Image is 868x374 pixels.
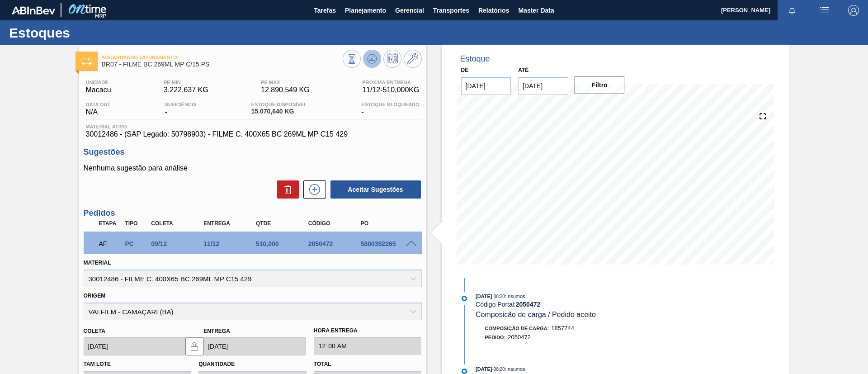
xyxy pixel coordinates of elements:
span: Macacu [86,86,111,94]
label: Entrega [203,328,230,334]
div: Qtde [254,220,312,227]
span: 2050472 [508,334,531,341]
input: dd/mm/yyyy [518,77,568,95]
div: - [163,102,199,116]
label: Coleta [84,328,105,334]
button: locked [185,337,203,355]
span: 11/12 - 510,000 KG [362,86,419,94]
h1: Estoques [9,28,170,38]
span: Composicão de carga / Pedido aceito [476,311,596,318]
span: [DATE] [476,294,492,299]
div: Nova sugestão [299,180,326,199]
span: Aguardando Faturamento [102,55,343,60]
button: Programar Estoque [383,50,401,68]
span: Estoque Bloqueado [361,102,419,107]
img: locked [189,341,200,352]
img: atual [462,369,467,374]
span: Pedido : [485,335,506,340]
span: 1857744 [551,325,574,331]
div: - [359,102,421,116]
div: Coleta [149,220,208,227]
span: Suficiência [165,102,197,107]
span: Composição de Carga : [485,326,549,331]
h3: Pedidos [84,208,422,218]
div: 510,000 [254,240,312,247]
span: Material ativo [86,124,420,129]
div: PO [359,220,417,227]
img: Ícone [81,58,92,65]
div: Código [306,220,365,227]
div: 09/12/2025 [149,240,208,247]
label: Hora Entrega [314,324,422,337]
h3: Sugestões [84,147,422,157]
span: PE MAX [261,80,310,85]
button: Atualizar Gráfico [363,50,381,68]
button: Visão Geral dos Estoques [343,50,361,68]
div: 5800392265 [359,240,417,247]
input: dd/mm/yyyy [84,337,186,355]
span: Transportes [433,5,469,16]
div: Tipo [123,220,150,227]
div: 11/12/2025 [201,240,260,247]
span: Estoque Disponível [251,102,307,107]
button: Aceitar Sugestões [330,180,421,199]
div: Estoque [460,54,490,64]
span: 12.890,549 KG [261,86,310,94]
label: Quantidade [198,361,235,367]
label: Material [84,260,111,266]
p: AF [99,240,122,247]
span: BR07 - FILME BC 269ML MP C/15 PS [102,61,343,68]
input: dd/mm/yyyy [461,77,511,95]
p: Nenhuma sugestão para análise [84,164,422,172]
img: userActions [819,5,830,16]
button: Ir ao Master Data / Geral [404,50,422,68]
input: dd/mm/yyyy [203,337,306,355]
span: - 08:20 [492,294,505,299]
label: Até [518,67,528,73]
div: N/A [84,102,113,116]
div: Pedido de Compra [123,240,150,247]
label: De [461,67,469,73]
div: 2050472 [306,240,365,247]
label: Tam lote [84,361,111,367]
span: 3.222,637 KG [164,86,208,94]
span: PE MIN [164,80,208,85]
img: TNhmsLtSVTkK8tSr43FrP2fwEKptu5GPRR3wAAAABJRU5ErkJggg== [12,6,55,14]
img: Logout [848,5,859,16]
span: Próxima Entrega [362,80,419,85]
label: Total [314,361,331,367]
button: Filtro [575,76,625,94]
span: Relatórios [478,5,509,16]
span: : Insumos [505,294,525,299]
img: atual [462,296,467,301]
div: Aguardando Faturamento [97,234,124,254]
span: Gerencial [395,5,424,16]
span: 15.070,640 KG [251,108,307,115]
div: Excluir Sugestões [273,180,299,199]
div: Código Portal: [476,301,690,308]
span: Planejamento [345,5,386,16]
strong: 2050472 [516,301,541,308]
div: Aceitar Sugestões [326,180,422,199]
span: Master Data [518,5,554,16]
span: Data out [86,102,111,107]
span: - 08:20 [492,367,505,372]
div: Etapa [97,220,124,227]
label: Origem [84,293,106,299]
button: Notificações [778,4,807,17]
span: 30012486 - (SAP Legado: 50798903) - FILME C. 400X65 BC 269ML MP C15 429 [86,130,420,138]
div: Entrega [201,220,260,227]
span: [DATE] [476,366,492,372]
span: Unidade [86,80,111,85]
span: Tarefas [314,5,336,16]
span: : Insumos [505,366,525,372]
